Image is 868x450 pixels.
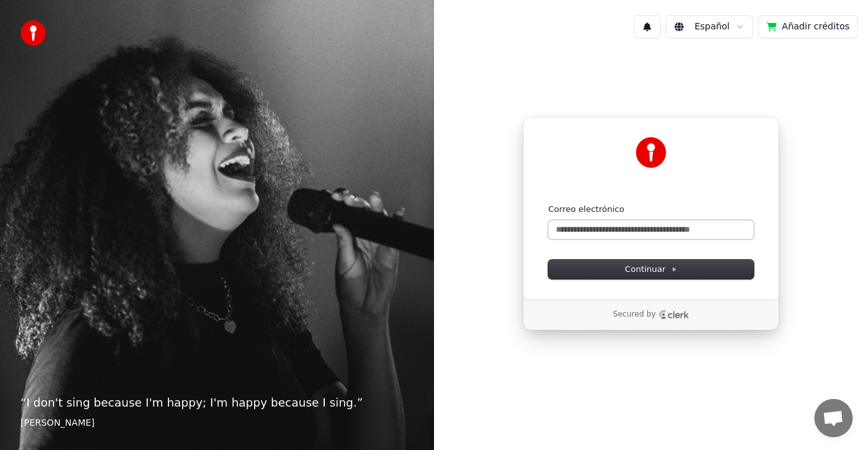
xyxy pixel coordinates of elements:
[613,310,655,320] p: Secured by
[625,264,677,275] span: Continuar
[659,310,689,319] a: Clerk logo
[548,260,754,279] button: Continuar
[548,204,624,215] label: Correo electrónico
[20,417,414,430] footer: [PERSON_NAME]
[636,137,666,168] img: Youka
[20,394,414,412] p: “ I don't sing because I'm happy; I'm happy because I sing. ”
[814,399,853,437] div: Chat abierto
[758,15,858,38] button: Añadir créditos
[20,20,46,46] img: youka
